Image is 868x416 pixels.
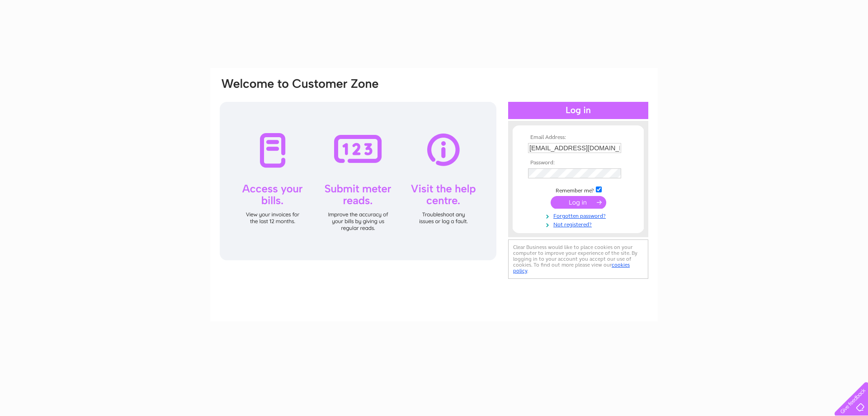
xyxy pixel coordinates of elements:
th: Password: [526,160,631,166]
input: Submit [551,196,606,209]
a: cookies policy [513,262,630,274]
a: Not registered? [528,220,631,228]
div: Clear Business would like to place cookies on your computer to improve your experience of the sit... [508,239,648,279]
th: Email Address: [526,134,631,141]
td: Remember me? [526,185,631,194]
a: Forgotten password? [528,211,631,220]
